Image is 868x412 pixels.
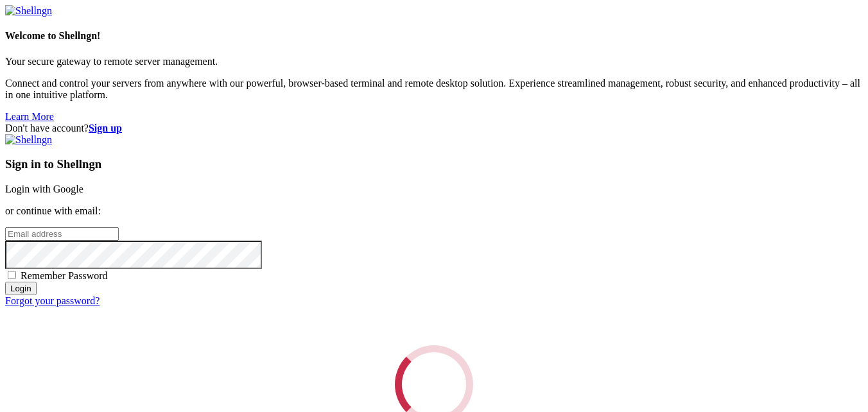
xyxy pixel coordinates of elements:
[5,123,863,134] div: Don't have account?
[8,271,16,279] input: Remember Password
[5,157,863,171] h3: Sign in to Shellngn
[5,184,83,194] a: Login with Google
[5,78,863,101] p: Connect and control your servers from anywhere with our powerful, browser-based terminal and remo...
[5,227,119,241] input: Email address
[5,295,100,306] a: Forgot your password?
[5,56,863,67] p: Your secure gateway to remote server management.
[5,282,37,295] input: Login
[5,30,863,42] h4: Welcome to Shellngn!
[89,123,122,133] a: Sign up
[21,270,108,281] span: Remember Password
[5,5,52,17] img: Shellngn
[5,111,54,122] a: Learn More
[5,205,863,217] p: or continue with email:
[5,134,52,146] img: Shellngn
